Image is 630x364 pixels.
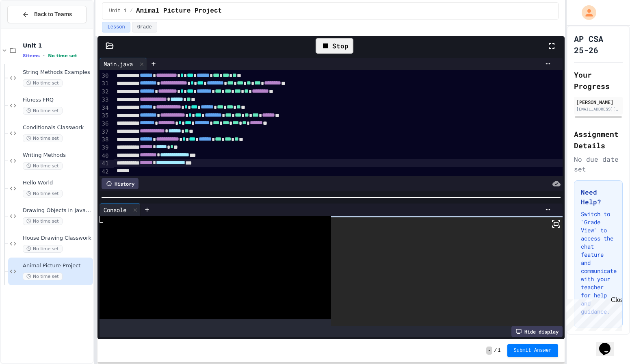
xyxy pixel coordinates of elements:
[514,347,552,354] span: Submit Answer
[23,207,91,214] span: Drawing Objects in Java - HW Playposit Code
[100,58,147,70] div: Main.java
[102,178,139,189] div: History
[100,128,110,136] div: 37
[576,98,620,106] div: [PERSON_NAME]
[23,217,63,225] span: No time set
[498,347,500,354] span: 1
[102,22,130,32] button: Lesson
[100,120,110,128] div: 36
[596,331,622,356] iframe: chat widget
[100,152,110,160] div: 40
[100,80,110,88] div: 31
[316,38,353,54] div: Stop
[574,128,623,151] h2: Assignment Details
[23,245,63,253] span: No time set
[100,88,110,96] div: 32
[23,53,40,58] span: 8 items
[100,206,130,214] div: Console
[136,6,222,16] span: Animal Picture Project
[100,160,110,168] div: 41
[576,106,620,112] div: [EMAIL_ADDRESS][DOMAIN_NAME]
[100,112,110,120] div: 35
[100,175,110,183] div: 43
[23,97,91,104] span: Fitness FRQ
[581,187,616,207] h3: Need Help?
[100,136,110,144] div: 38
[100,60,137,68] div: Main.java
[511,326,563,337] div: Hide display
[100,168,110,175] div: 42
[23,124,91,131] span: Conditionals Classwork
[574,33,623,56] h1: AP CSA 25-26
[100,96,110,104] div: 33
[23,42,91,49] span: Unit 1
[494,347,497,354] span: /
[563,296,622,331] iframe: chat widget
[23,190,63,197] span: No time set
[23,235,91,242] span: House Drawing Classwork
[23,162,63,170] span: No time set
[100,104,110,112] div: 34
[23,134,63,142] span: No time set
[23,107,63,115] span: No time set
[23,273,63,280] span: No time set
[130,8,133,14] span: /
[109,8,126,14] span: Unit 1
[100,204,141,216] div: Console
[574,69,623,92] h2: Your Progress
[3,3,56,52] div: Chat with us now!Close
[7,6,87,23] button: Back to Teams
[34,10,72,19] span: Back to Teams
[573,3,598,22] div: My Account
[23,152,91,159] span: Writing Methods
[43,52,45,59] span: •
[23,79,63,87] span: No time set
[574,154,623,174] div: No due date set
[486,347,492,355] span: -
[23,180,91,186] span: Hello World
[48,53,77,58] span: No time set
[581,210,616,316] p: Switch to "Grade View" to access the chat feature and communicate with your teacher for help and ...
[23,262,91,269] span: Animal Picture Project
[100,72,110,80] div: 30
[507,344,559,357] button: Submit Answer
[100,144,110,152] div: 39
[23,69,91,76] span: String Methods Examples
[132,22,157,32] button: Grade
